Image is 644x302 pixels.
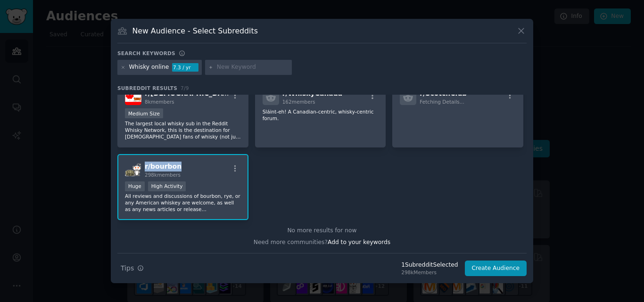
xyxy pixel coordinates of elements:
div: Need more communities? [117,235,527,247]
p: Sláint-eh! A Canadian-centric, whisky-centric forum. [263,108,379,122]
p: The largest local whisky sub in the Reddit Whisky Network, this is the destination for [DEMOGRAPH... [125,120,241,140]
h3: New Audience - Select Subreddits [132,26,258,36]
div: No more results for now [117,227,527,235]
span: Fetching Details... [420,99,464,105]
p: All reviews and discussions of bourbon, rye, or any American whiskey are welcome, as well as any ... [125,193,241,212]
button: Create Audience [465,261,527,277]
span: r/ bourbon [145,163,182,170]
img: canadawhisky [125,89,141,105]
div: 7.3 / yr [172,63,198,72]
span: Tips [121,263,134,273]
div: High Activity [148,181,186,191]
span: 7 / 9 [181,85,189,91]
input: New Keyword [217,63,289,72]
div: Whisky online [129,63,169,72]
span: Add to your keywords [328,239,390,245]
span: 298k members [145,172,181,178]
span: 8k members [145,99,174,105]
img: bourbon [125,162,141,178]
h3: Search keywords [117,50,175,57]
button: Tips [117,260,147,277]
span: Subreddit Results [117,85,177,91]
div: Huge [125,181,145,191]
div: 298k Members [401,269,458,276]
span: 162 members [282,99,315,105]
div: Medium Size [125,108,163,118]
div: 1 Subreddit Selected [401,261,458,269]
